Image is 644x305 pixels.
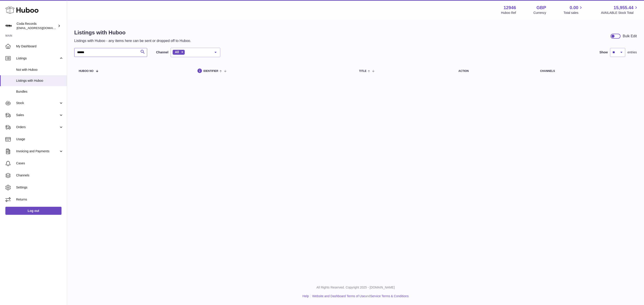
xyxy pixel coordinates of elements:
[16,90,64,94] span: Bundles
[203,70,218,73] span: identifier
[359,70,366,73] span: title
[601,11,639,15] span: AVAILABLE Stock Total
[601,5,639,15] a: 15,955.44 AVAILABLE Stock Total
[16,161,64,165] span: Cases
[5,23,12,29] img: internalAdmin-12946@internal.huboo.com
[71,285,640,290] p: All Rights Reserved. Copyright 2025 - [DOMAIN_NAME]
[16,137,64,141] span: Usage
[312,294,365,298] a: Website and Dashboard Terms of Use
[16,79,64,83] span: Listings with Huboo
[311,294,409,298] li: and
[303,294,309,298] a: Help
[623,34,637,39] div: Bulk Edit
[16,101,59,105] span: Stock
[16,185,64,190] span: Settings
[534,11,546,15] div: Currency
[501,11,516,15] div: Huboo Ref
[175,50,179,54] span: All
[536,5,546,11] strong: GBP
[74,29,191,36] h1: Listings with Huboo
[627,50,637,54] span: entries
[563,5,583,15] a: 0.00 Total sales
[17,26,66,30] span: [EMAIL_ADDRESS][DOMAIN_NAME]
[16,125,59,129] span: Orders
[370,294,409,298] a: Service Terms & Conditions
[570,5,578,11] span: 0.00
[16,173,64,178] span: Channels
[458,70,531,73] div: action
[74,38,191,43] p: Listings with Huboo - any items here can be sent or dropped off to Huboo.
[16,68,64,72] span: Not with Huboo
[16,197,64,202] span: Returns
[540,70,632,73] div: channels
[156,50,168,54] label: Channel
[16,149,59,153] span: Invoicing and Payments
[504,5,516,11] strong: 12946
[563,11,583,15] span: Total sales
[16,56,59,61] span: Listings
[79,70,93,73] span: Huboo no
[16,44,64,48] span: My Dashboard
[16,113,59,117] span: Sales
[5,207,61,215] a: Log out
[17,22,57,30] div: Coda Records
[600,50,608,54] label: Show
[614,5,633,11] span: 15,955.44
